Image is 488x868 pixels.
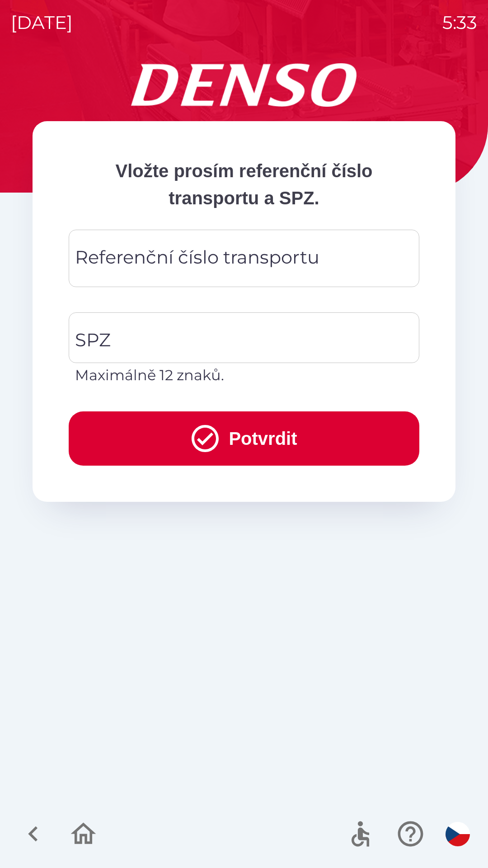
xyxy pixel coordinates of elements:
[75,364,413,386] p: Maximálně 12 znaků.
[446,822,470,846] img: cs flag
[11,9,73,36] p: [DATE]
[442,9,477,36] p: 5:33
[33,63,455,107] img: Logo
[69,157,419,212] p: Vložte prosím referenční číslo transportu a SPZ.
[69,411,419,466] button: Potvrdit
